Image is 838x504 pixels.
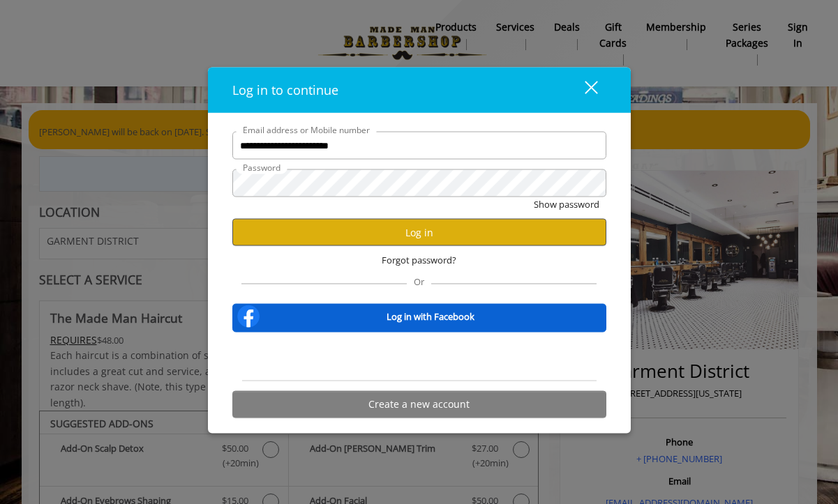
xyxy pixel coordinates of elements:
button: Show password [534,197,599,212]
button: Log in [232,219,606,246]
span: Or [407,275,431,287]
span: Log in to continue [232,82,338,98]
input: Email address or Mobile number [232,132,606,160]
span: Forgot password? [382,253,456,268]
img: facebook-logo [234,302,262,330]
b: Log in with Facebook [387,309,474,323]
div: close dialog [569,79,597,100]
button: close dialog [559,76,606,105]
label: Email address or Mobile number [236,123,377,137]
iframe: Sign in with Google Button [348,341,491,372]
label: Password [236,161,287,174]
button: Create a new account [232,390,606,418]
input: Password [232,169,606,197]
div: Sign in with Google. Opens in new tab [355,341,484,372]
